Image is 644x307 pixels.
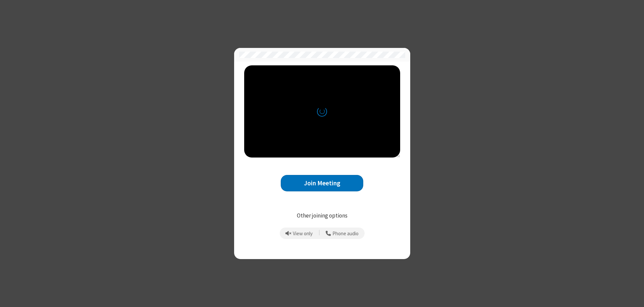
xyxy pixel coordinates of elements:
span: View only [293,231,313,237]
p: Other joining options [244,211,400,220]
span: | [319,229,320,238]
span: Phone audio [332,231,359,237]
button: Prevent echo when there is already an active mic and speaker in the room. [283,228,315,239]
button: Use your phone for mic and speaker while you view the meeting on this device. [323,228,361,239]
button: Join Meeting [281,175,363,191]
